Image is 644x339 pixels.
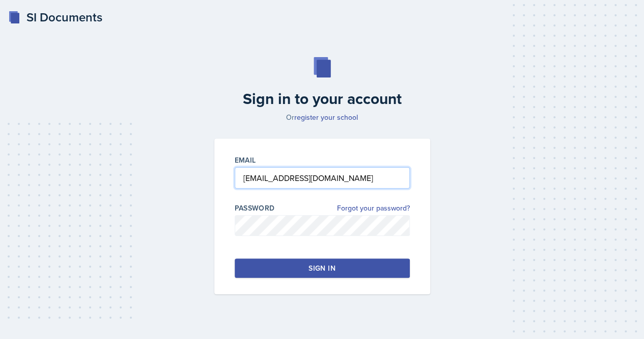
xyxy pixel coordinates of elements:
[294,112,358,122] a: register your school
[235,167,410,189] input: Email
[235,258,410,278] button: Sign in
[309,263,335,273] div: Sign in
[235,203,275,213] label: Password
[208,90,436,108] h2: Sign in to your account
[337,203,410,214] a: Forgot your password?
[208,112,436,122] p: Or
[8,8,102,27] a: SI Documents
[235,155,256,165] label: Email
